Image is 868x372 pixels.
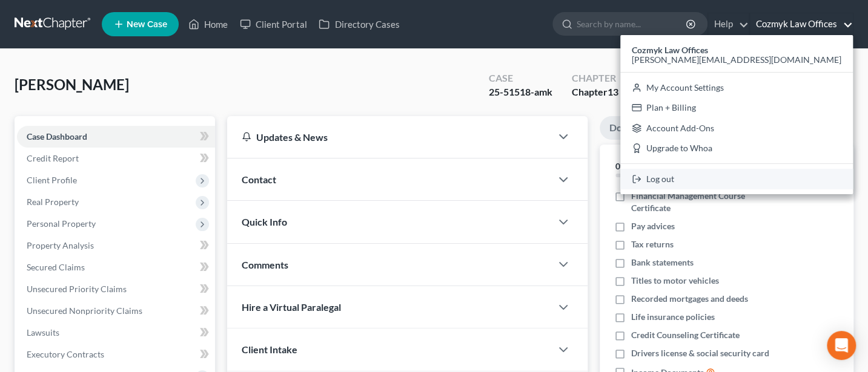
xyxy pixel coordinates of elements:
[27,327,59,338] span: Lawsuits
[615,161,670,171] strong: 0% Completed
[631,347,769,359] span: Drivers license & social security card
[577,13,687,35] input: Search by name...
[27,262,85,272] span: Secured Claims
[27,131,87,142] span: Case Dashboard
[313,13,405,35] a: Directory Cases
[234,13,313,35] a: Client Portal
[620,97,853,118] a: Plan + Billing
[27,153,79,163] span: Credit Report
[489,85,552,99] div: 25-51518-amk
[27,175,77,185] span: Client Profile
[242,216,287,227] span: Quick Info
[27,240,94,250] span: Property Analysis
[27,349,104,359] span: Executory Contracts
[750,13,853,35] a: Cozmyk Law Offices
[632,54,841,65] span: [PERSON_NAME][EMAIL_ADDRESS][DOMAIN_NAME]
[17,278,215,300] a: Unsecured Priority Claims
[182,13,234,35] a: Home
[631,238,674,250] span: Tax returns
[620,35,853,194] div: Cozmyk Law Offices
[27,197,79,207] span: Real Property
[572,85,618,99] div: Chapter
[631,329,740,341] span: Credit Counseling Certificate
[17,344,215,365] a: Executory Contracts
[242,259,288,270] span: Comments
[242,174,276,185] span: Contact
[631,190,780,214] span: Financial Management Course Certificate
[600,116,641,140] a: Docs
[17,300,215,322] a: Unsecured Nonpriority Claims
[631,256,694,269] span: Bank statements
[242,131,537,143] div: Updates & News
[17,126,215,148] a: Case Dashboard
[631,293,748,305] span: Recorded mortgages and deeds
[620,169,853,189] a: Log out
[620,118,853,139] a: Account Add-Ons
[17,148,215,169] a: Credit Report
[631,311,715,323] span: Life insurance policies
[572,71,618,85] div: Chapter
[242,344,297,355] span: Client Intake
[27,305,142,316] span: Unsecured Nonpriority Claims
[17,256,215,278] a: Secured Claims
[620,77,853,98] a: My Account Settings
[15,76,129,93] span: [PERSON_NAME]
[242,301,341,313] span: Hire a Virtual Paralegal
[27,284,127,294] span: Unsecured Priority Claims
[17,235,215,256] a: Property Analysis
[632,45,708,55] strong: Cozmyk Law Offices
[489,71,552,85] div: Case
[17,322,215,344] a: Lawsuits
[620,139,853,159] a: Upgrade to Whoa
[127,20,167,29] span: New Case
[27,218,96,229] span: Personal Property
[608,86,618,97] span: 13
[827,331,856,360] div: Open Intercom Messenger
[631,220,675,232] span: Pay advices
[708,13,749,35] a: Help
[631,275,719,287] span: Titles to motor vehicles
